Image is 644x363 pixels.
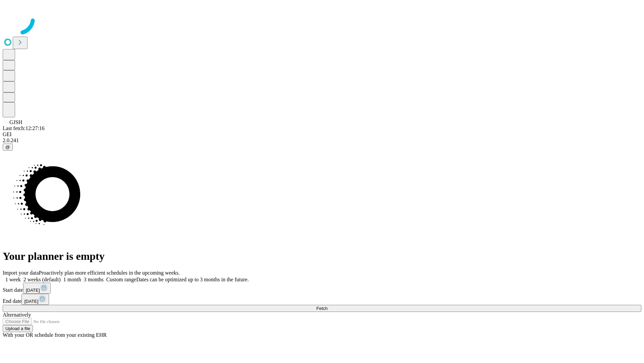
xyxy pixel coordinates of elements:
[136,277,249,282] span: Dates can be optimized up to 3 months in the future.
[23,277,61,282] span: 2 weeks (default)
[26,288,40,293] span: [DATE]
[3,125,45,131] span: Last fetch: 12:27:16
[3,270,39,276] span: Import your data
[3,294,641,305] div: End date
[84,277,104,282] span: 3 months
[3,332,107,338] span: With your OR schedule from your existing EHR
[5,145,10,150] span: @
[106,277,136,282] span: Custom range
[3,137,641,144] div: 2.0.241
[3,250,641,263] h1: Your planner is empty
[3,144,13,151] button: @
[24,299,38,304] span: [DATE]
[9,119,22,125] span: GJSH
[3,283,641,294] div: Start date
[3,131,641,137] div: GEI
[39,270,180,276] span: Proactively plan more efficient schedules in the upcoming weeks.
[23,283,51,294] button: [DATE]
[63,277,81,282] span: 1 month
[3,325,33,332] button: Upload a file
[3,312,31,318] span: Alternatively
[316,306,327,311] span: Fetch
[3,305,641,312] button: Fetch
[21,294,49,305] button: [DATE]
[5,277,21,282] span: 1 week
